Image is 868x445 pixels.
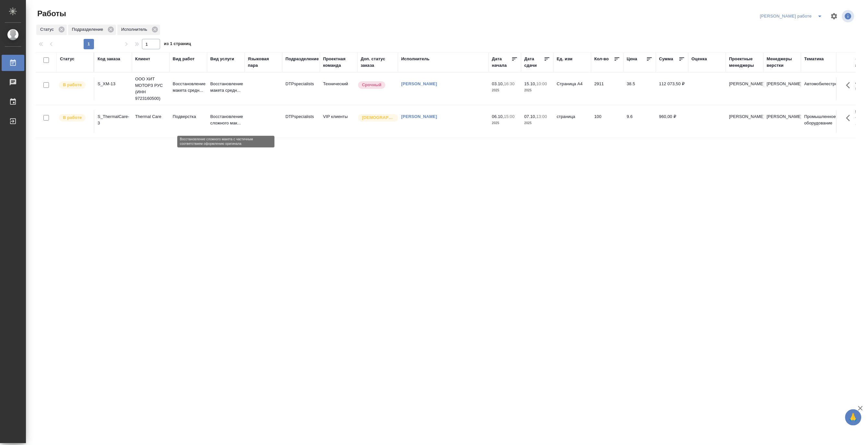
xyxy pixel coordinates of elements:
[594,56,609,62] div: Кол-во
[624,110,656,133] td: 9.6
[524,114,536,119] p: 07.10,
[98,113,129,126] div: S_ThermalCare-3
[72,26,105,33] p: Подразделение
[58,81,90,89] div: Исполнитель выполняет работу
[536,81,547,86] p: 10:00
[58,113,90,122] div: Исполнитель выполняет работу
[692,56,707,62] div: Оценка
[173,113,204,120] p: Подверстка
[492,120,518,126] p: 2025
[320,77,358,100] td: Технический
[758,11,827,21] div: split button
[492,56,511,69] div: Дата начала
[164,40,191,49] span: из 1 страниц
[68,25,116,35] div: Подразделение
[36,8,66,19] span: Работы
[36,25,67,35] div: Статус
[804,113,836,126] p: Промышленное оборудование
[842,77,858,93] button: Здесь прячутся важные кнопки
[320,110,358,133] td: VIP клиенты
[63,82,82,88] p: В работе
[504,81,515,86] p: 16:30
[729,56,760,69] div: Проектные менеджеры
[361,56,395,69] div: Доп. статус заказа
[656,77,688,100] td: 112 073,50 ₽
[591,110,624,133] td: 100
[842,10,856,22] span: Посмотреть информацию
[362,82,381,88] p: Срочный
[401,56,430,62] div: Исполнитель
[767,81,798,87] p: [PERSON_NAME]
[135,76,166,102] p: ООО ХИТ МОТОРЗ РУС (ИНН 9723160500)
[401,114,437,119] a: [PERSON_NAME]
[362,114,394,121] p: [DEMOGRAPHIC_DATA]
[726,110,764,133] td: [PERSON_NAME]
[591,77,624,100] td: 2911
[767,113,798,120] p: [PERSON_NAME]
[842,110,858,126] button: Здесь прячутся важные кнопки
[804,81,836,87] p: Автомобилестроение
[98,56,120,62] div: Код заказа
[726,77,764,100] td: [PERSON_NAME]
[173,81,204,94] p: Восстановление макета средн...
[173,56,195,62] div: Вид работ
[401,81,437,86] a: [PERSON_NAME]
[554,110,591,133] td: страница
[536,114,547,119] p: 13:00
[282,77,320,100] td: DTPspecialists
[135,56,150,62] div: Клиент
[504,114,515,119] p: 15:00
[117,25,160,35] div: Исполнитель
[286,56,319,62] div: Подразделение
[656,110,688,133] td: 960,00 ₽
[492,81,504,86] p: 03.10,
[63,114,82,121] p: В работе
[210,56,234,62] div: Вид услуги
[524,56,544,69] div: Дата сдачи
[121,26,149,33] p: Исполнитель
[848,411,859,424] span: 🙏
[624,77,656,100] td: 38.5
[98,81,129,87] div: S_XM-13
[248,56,279,69] div: Языковая пара
[827,8,842,24] span: Настроить таблицу
[659,56,673,62] div: Сумма
[135,113,166,120] p: Thermal Care
[524,81,536,86] p: 15.10,
[210,81,241,94] p: Восстановление макета средн...
[804,56,824,62] div: Тематика
[554,77,591,100] td: Страница А4
[524,87,550,94] p: 2025
[60,56,75,62] div: Статус
[282,110,320,133] td: DTPspecialists
[627,56,638,62] div: Цена
[323,56,354,69] div: Проектная команда
[845,409,862,426] button: 🙏
[557,56,573,62] div: Ед. изм
[40,26,56,33] p: Статус
[767,56,798,69] div: Менеджеры верстки
[492,87,518,94] p: 2025
[492,114,504,119] p: 06.10,
[524,120,550,126] p: 2025
[210,113,241,126] p: Восстановление сложного мак...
